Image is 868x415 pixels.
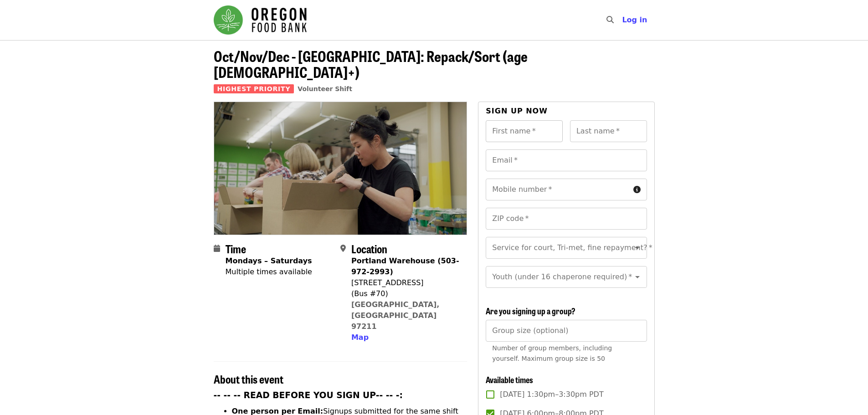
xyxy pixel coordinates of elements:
[619,9,627,31] input: Search
[214,371,283,387] span: About this event
[606,15,614,24] i: search icon
[351,241,387,256] span: Location
[351,333,369,342] span: Map
[486,120,563,142] input: First name
[622,15,647,24] span: Log in
[351,288,460,299] div: (Bus #70)
[226,266,312,277] div: Multiple times available
[570,120,647,142] input: Last name
[340,244,346,253] i: map-marker-alt icon
[492,344,612,362] span: Number of group members, including yourself. Maximum group size is 50
[500,389,603,400] span: [DATE] 1:30pm–3:30pm PDT
[214,390,403,400] strong: -- -- -- READ BEFORE YOU SIGN UP-- -- -:
[631,241,644,254] button: Open
[226,241,246,256] span: Time
[214,84,294,93] span: Highest Priority
[486,305,575,317] span: Are you signing up a group?
[298,85,352,92] a: Volunteer Shift
[351,332,369,343] button: Map
[351,277,460,288] div: [STREET_ADDRESS]
[631,271,644,283] button: Open
[214,244,220,253] i: calendar icon
[486,208,647,230] input: ZIP code
[486,107,548,115] span: Sign up now
[486,179,629,200] input: Mobile number
[214,5,307,35] img: Oregon Food Bank - Home
[633,185,641,194] i: circle-info icon
[226,256,312,265] strong: Mondays – Saturdays
[214,45,528,82] span: Oct/Nov/Dec - [GEOGRAPHIC_DATA]: Repack/Sort (age [DEMOGRAPHIC_DATA]+)
[615,11,654,29] button: Log in
[214,102,467,234] img: Oct/Nov/Dec - Portland: Repack/Sort (age 8+) organized by Oregon Food Bank
[351,300,440,331] a: [GEOGRAPHIC_DATA], [GEOGRAPHIC_DATA] 97211
[486,374,533,385] span: Available times
[486,149,647,171] input: Email
[486,320,647,342] input: [object Object]
[351,256,459,276] strong: Portland Warehouse (503-972-2993)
